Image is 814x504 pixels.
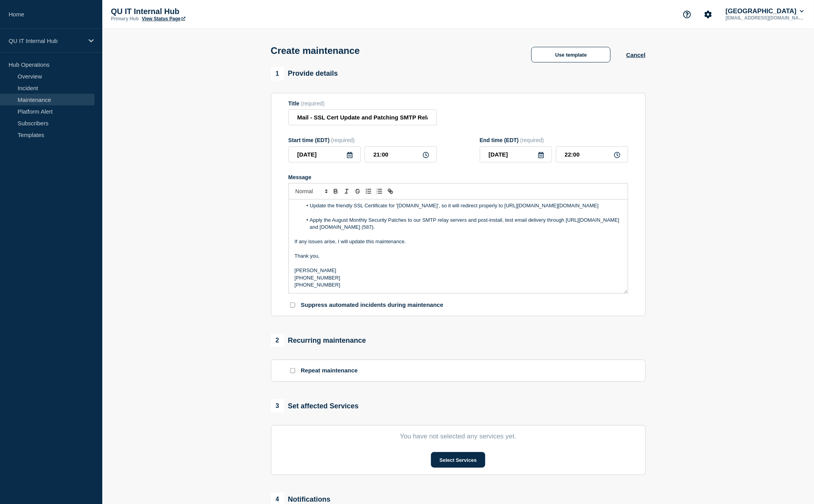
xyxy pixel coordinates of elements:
[295,238,622,245] p: If any issues arise, I will update this maintenance.
[531,47,611,62] button: Use template
[302,217,622,231] li: Apply the August Monthly Security Patches to our SMTP relay servers and post-install, test email ...
[295,281,622,289] p: [PHONE_NUMBER]
[520,137,544,143] span: (required)
[271,67,338,80] div: Provide details
[480,137,628,143] div: End time (EDT)
[290,368,295,373] input: Repeat maintenance
[292,187,330,196] span: Font size
[626,52,645,58] button: Cancel
[111,16,139,21] p: Primary Hub
[365,146,437,162] input: HH:MM
[700,6,716,23] button: Account settings
[679,6,695,23] button: Support
[480,146,552,162] input: YYYY-MM-DD
[271,67,284,80] span: 1
[295,267,622,274] p: [PERSON_NAME]
[385,187,396,196] button: Toggle link
[271,334,284,347] span: 2
[556,146,628,162] input: HH:MM
[374,187,385,196] button: Toggle bulleted list
[289,199,628,293] div: Message
[289,146,361,162] input: YYYY-MM-DD
[331,137,355,143] span: (required)
[302,202,622,209] li: Update the friendly SSL Certificate for '[DOMAIN_NAME]', so it will redirect properly to [URL][DO...
[724,7,805,15] button: [GEOGRAPHIC_DATA]
[271,45,360,56] h1: Create maintenance
[295,253,622,260] p: Thank you,
[289,109,437,125] input: Title
[290,303,295,308] input: Suppress automated incidents during maintenance
[301,301,444,309] p: Suppress automated incidents during maintenance
[301,100,325,107] span: (required)
[724,15,805,21] p: [EMAIL_ADDRESS][DOMAIN_NAME]
[330,187,341,196] button: Toggle bold text
[271,334,366,347] div: Recurring maintenance
[431,452,485,468] button: Select Services
[301,367,358,374] p: Repeat maintenance
[289,433,628,440] p: You have not selected any services yet.
[271,399,359,413] div: Set affected Services
[9,37,84,44] p: QU IT Internal Hub
[363,187,374,196] button: Toggle ordered list
[295,274,622,281] p: [PHONE_NUMBER]
[352,187,363,196] button: Toggle strikethrough text
[271,399,284,413] span: 3
[341,187,352,196] button: Toggle italic text
[289,174,628,180] div: Message
[289,137,437,143] div: Start time (EDT)
[289,100,437,107] div: Title
[111,7,267,16] p: QU IT Internal Hub
[142,16,185,21] a: View Status Page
